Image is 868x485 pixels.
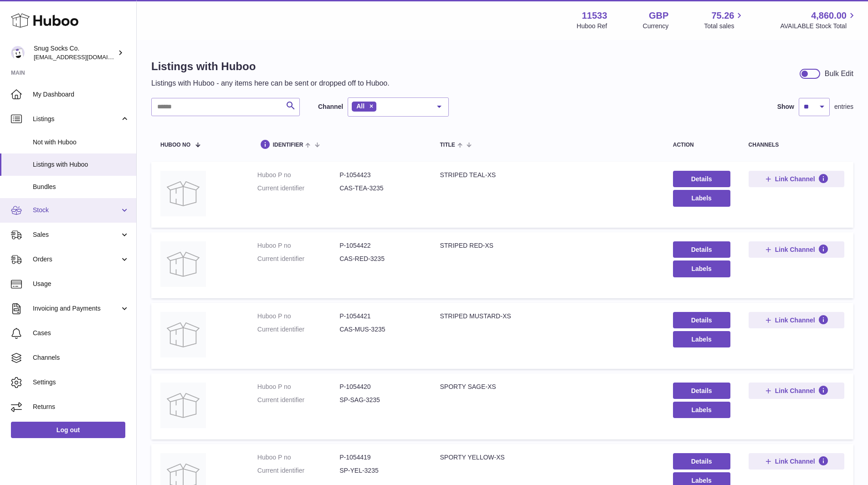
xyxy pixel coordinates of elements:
span: 75.26 [711,10,734,22]
span: Settings [33,378,129,387]
a: Details [673,383,730,399]
span: Usage [33,280,129,288]
div: STRIPED RED-XS [440,241,654,250]
a: 4,860.00 AVAILABLE Stock Total [780,10,857,31]
img: STRIPED RED-XS [160,241,206,287]
dd: SP-YEL-3235 [339,466,421,475]
div: channels [749,142,844,148]
span: Sales [33,230,120,239]
span: AVAILABLE Stock Total [780,22,857,31]
a: Details [673,171,730,187]
dd: CAS-TEA-3235 [339,184,421,193]
span: Returns [33,403,129,411]
button: Link Channel [749,453,844,470]
button: Labels [673,260,730,277]
a: 75.26 Total sales [704,10,745,31]
dt: Current identifier [257,184,339,193]
dd: CAS-MUS-3235 [339,325,421,334]
div: STRIPED MUSTARD-XS [440,312,654,321]
p: Listings with Huboo - any items here can be sent or dropped off to Huboo. [151,78,390,88]
dt: Current identifier [257,255,339,263]
img: SPORTY SAGE-XS [160,383,206,428]
span: Orders [33,255,120,264]
div: STRIPED TEAL-XS [440,171,654,179]
div: SPORTY SAGE-XS [440,383,654,391]
img: STRIPED TEAL-XS [160,171,206,216]
span: Total sales [704,22,745,31]
span: 4,860.00 [811,10,847,22]
dt: Current identifier [257,325,339,334]
span: All [356,102,365,110]
dd: P-1054420 [339,383,421,391]
label: Channel [318,102,343,111]
span: Huboo no [160,142,190,148]
dd: P-1054422 [339,241,421,250]
dt: Current identifier [257,466,339,475]
img: info@snugsocks.co.uk [11,46,25,60]
span: Link Channel [775,245,815,254]
strong: 11533 [582,10,607,22]
span: Cases [33,329,129,337]
span: entries [834,102,853,111]
a: Details [673,241,730,258]
span: Channels [33,353,129,362]
img: STRIPED MUSTARD-XS [160,312,206,357]
div: Bulk Edit [825,69,853,79]
span: Link Channel [775,316,815,324]
button: Link Channel [749,241,844,258]
span: Bundles [33,183,129,191]
a: Log out [11,422,125,438]
dt: Huboo P no [257,453,339,462]
div: SPORTY YELLOW-XS [440,453,654,462]
dt: Huboo P no [257,312,339,321]
span: Link Channel [775,387,815,395]
span: Listings with Huboo [33,160,129,169]
button: Labels [673,331,730,347]
span: [EMAIL_ADDRESS][DOMAIN_NAME] [34,53,134,61]
a: Details [673,312,730,328]
dd: P-1054421 [339,312,421,321]
dt: Current identifier [257,396,339,404]
button: Labels [673,402,730,418]
h1: Listings with Huboo [151,59,390,74]
dt: Huboo P no [257,383,339,391]
dd: CAS-RED-3235 [339,255,421,263]
span: Invoicing and Payments [33,304,120,313]
div: action [673,142,730,148]
dd: P-1054419 [339,453,421,462]
div: Huboo Ref [577,22,607,31]
label: Show [777,102,794,111]
span: title [440,142,455,148]
span: Link Channel [775,457,815,465]
button: Link Channel [749,383,844,399]
dt: Huboo P no [257,241,339,250]
button: Labels [673,190,730,206]
span: Listings [33,115,120,123]
span: My Dashboard [33,90,129,99]
dd: P-1054423 [339,171,421,179]
dt: Huboo P no [257,171,339,179]
span: Not with Huboo [33,138,129,147]
div: Snug Socks Co. [34,44,116,61]
span: identifier [273,142,303,148]
a: Details [673,453,730,470]
button: Link Channel [749,171,844,187]
div: Currency [643,22,669,31]
button: Link Channel [749,312,844,328]
span: Link Channel [775,175,815,183]
dd: SP-SAG-3235 [339,396,421,404]
span: Stock [33,206,120,214]
strong: GBP [649,10,668,22]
